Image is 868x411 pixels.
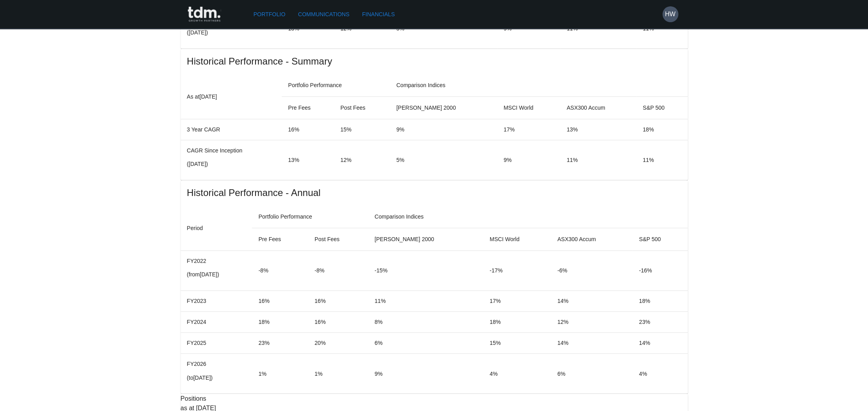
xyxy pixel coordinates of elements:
th: Portfolio Performance [282,74,390,97]
td: 15% [334,119,390,140]
th: Portfolio Performance [252,205,368,228]
th: S&P 500 [633,228,688,251]
td: -16% [633,251,688,291]
td: 12% [551,312,633,333]
td: 13% [560,119,636,140]
th: [PERSON_NAME] 2000 [368,228,483,251]
td: FY2022 [181,251,252,291]
td: -6% [551,251,633,291]
td: 11% [636,140,687,180]
td: FY2025 [181,333,252,354]
td: 4% [483,354,551,394]
td: 18% [252,312,308,333]
td: FY2024 [181,312,252,333]
td: -17% [483,251,551,291]
td: 23% [633,312,688,333]
h6: HW [665,10,675,19]
td: 17% [497,119,560,140]
td: 16% [308,312,368,333]
p: (to [DATE] ) [187,373,246,381]
td: -15% [368,251,483,291]
th: [PERSON_NAME] 2000 [390,97,497,119]
td: 17% [483,291,551,312]
td: 16% [282,119,334,140]
td: 9% [390,119,497,140]
span: Historical Performance - Summary [187,55,681,68]
p: Positions [181,394,688,403]
td: FY2023 [181,291,252,312]
th: MSCI World [483,228,551,251]
a: Financials [359,7,398,22]
td: 13% [282,140,334,180]
td: 6% [551,354,633,394]
td: 14% [551,291,633,312]
th: Comparison Indices [390,74,687,97]
th: S&P 500 [636,97,687,119]
td: 14% [551,333,633,354]
td: 1% [308,354,368,394]
td: 16% [252,291,308,312]
td: 4% [633,354,688,394]
td: FY2026 [181,354,252,394]
th: Pre Fees [252,228,308,251]
th: Pre Fees [282,97,334,119]
td: 23% [252,333,308,354]
td: 15% [483,333,551,354]
td: 3 Year CAGR [181,119,282,140]
th: Comparison Indices [368,205,687,228]
td: 20% [308,333,368,354]
p: ( [DATE] ) [187,29,276,36]
td: 16% [308,291,368,312]
td: 9% [497,140,560,180]
td: 12% [334,140,390,180]
a: Communications [295,7,353,22]
th: Post Fees [334,97,390,119]
a: Portfolio [250,7,289,22]
td: 9% [368,354,483,394]
th: MSCI World [497,97,560,119]
td: 1% [252,354,308,394]
td: 18% [636,119,687,140]
td: 5% [390,140,497,180]
td: CAGR Since Inception [181,140,282,180]
th: Period [181,205,252,251]
th: Post Fees [308,228,368,251]
td: 14% [633,333,688,354]
p: (from [DATE] ) [187,270,246,278]
p: ( [DATE] ) [187,160,276,168]
td: 11% [560,140,636,180]
td: 6% [368,333,483,354]
p: As at [DATE] [187,92,276,101]
th: ASX300 Accum [560,97,636,119]
td: 11% [368,291,483,312]
td: -8% [308,251,368,291]
th: ASX300 Accum [551,228,633,251]
td: 18% [633,291,688,312]
td: 8% [368,312,483,333]
td: 18% [483,312,551,333]
span: Historical Performance - Annual [187,186,681,199]
button: HW [662,6,678,22]
td: -8% [252,251,308,291]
